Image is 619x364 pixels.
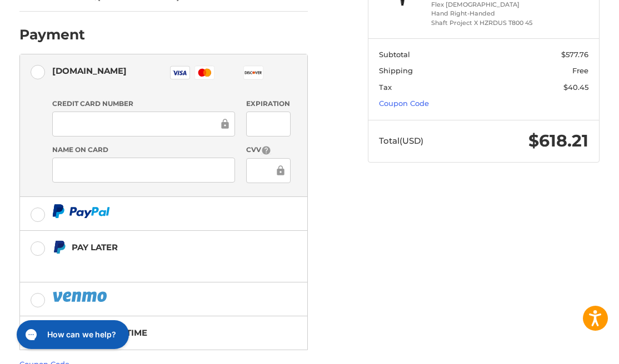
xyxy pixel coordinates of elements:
[52,204,110,218] img: PayPal icon
[11,316,132,353] iframe: Gorgias live chat messenger
[52,259,284,269] iframe: PayPal Message 1
[246,145,291,155] label: CVV
[379,83,392,92] span: Tax
[52,99,235,109] label: Credit Card Number
[379,135,423,146] span: Total (USD)
[431,9,533,18] li: Hand Right-Handed
[52,62,127,80] div: [DOMAIN_NAME]
[52,240,66,254] img: Pay Later icon
[379,66,413,75] span: Shipping
[19,26,85,43] h2: Payment
[379,99,429,108] a: Coupon Code
[528,130,588,151] span: $618.21
[431,18,533,28] li: Shaft Project X HZRDUS T800 45
[379,50,410,59] span: Subtotal
[572,66,588,75] span: Free
[52,290,109,304] img: PayPal icon
[52,145,235,155] label: Name on Card
[72,238,284,256] div: Pay Later
[246,99,291,109] label: Expiration
[563,83,588,92] span: $40.45
[561,50,588,59] span: $577.76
